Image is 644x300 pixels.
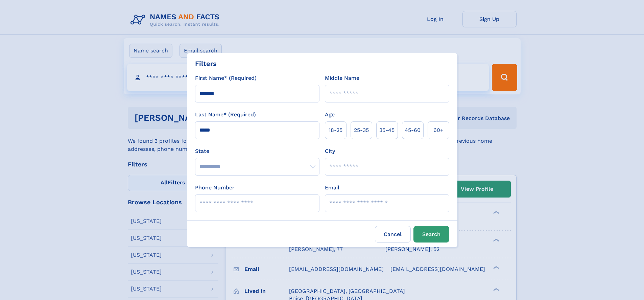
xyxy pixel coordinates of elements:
label: Cancel [375,226,411,243]
span: 18‑25 [329,126,342,134]
label: Age [325,111,335,119]
label: City [325,147,335,155]
label: Email [325,184,339,192]
div: Filters [195,59,217,69]
label: Last Name* (Required) [195,111,256,119]
span: 25‑35 [354,126,369,134]
label: Phone Number [195,184,235,192]
span: 45‑60 [405,126,421,134]
label: First Name* (Required) [195,74,257,82]
button: Search [413,226,449,243]
label: State [195,147,319,155]
span: 35‑45 [379,126,395,134]
span: 60+ [433,126,444,134]
label: Middle Name [325,74,359,82]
